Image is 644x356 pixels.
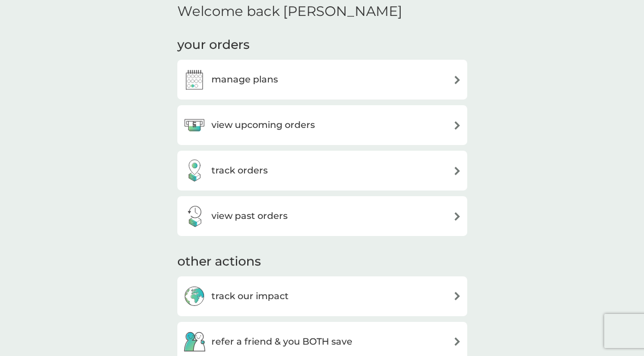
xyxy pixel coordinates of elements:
[453,76,462,84] img: arrow right
[211,209,288,223] h3: view past orders
[211,72,278,87] h3: manage plans
[453,337,462,346] img: arrow right
[211,334,352,349] h3: refer a friend & you BOTH save
[177,3,402,20] h2: Welcome back [PERSON_NAME]
[453,121,462,130] img: arrow right
[211,289,289,304] h3: track our impact
[453,167,462,175] img: arrow right
[211,163,268,178] h3: track orders
[453,292,462,300] img: arrow right
[177,36,250,54] h3: your orders
[177,253,261,271] h3: other actions
[211,118,315,133] h3: view upcoming orders
[453,212,462,221] img: arrow right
